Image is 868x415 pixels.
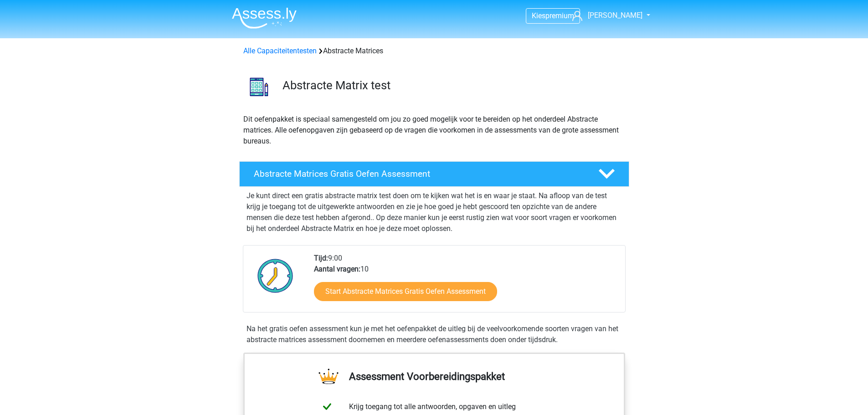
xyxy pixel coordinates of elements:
[243,46,317,55] a: Alle Capaciteitentesten
[236,161,633,187] a: Abstracte Matrices Gratis Oefen Assessment
[243,323,626,345] div: Na het gratis oefen assessment kun je met het oefenpakket de uitleg bij de veelvoorkomende soorte...
[282,78,622,92] h3: Abstracte Matrix test
[314,254,328,262] b: Tijd:
[243,114,625,147] p: Dit oefenpakket is speciaal samengesteld om jou zo goed mogelijk voor te bereiden op het onderdee...
[240,46,629,56] div: Abstracte Matrices
[314,265,360,273] b: Aantal vragen:
[232,7,297,29] img: Assessly
[252,253,298,298] img: Klok
[588,11,642,20] span: [PERSON_NAME]
[240,67,278,106] img: abstracte matrices
[247,190,622,234] p: Je kunt direct een gratis abstracte matrix test doen om te kijken wat het is en waar je staat. Na...
[254,169,584,179] h4: Abstracte Matrices Gratis Oefen Assessment
[307,253,625,312] div: 9:00 10
[532,11,545,20] span: Kies
[545,11,574,20] span: premium
[314,282,497,301] a: Start Abstracte Matrices Gratis Oefen Assessment
[569,10,643,21] a: [PERSON_NAME]
[526,10,580,22] a: Kiespremium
